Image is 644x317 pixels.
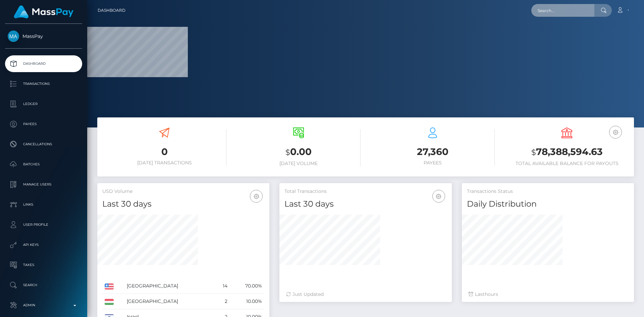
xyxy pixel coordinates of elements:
a: Search [5,277,82,294]
td: 2 [215,294,230,309]
small: $ [285,148,290,157]
p: Ledger [8,99,79,109]
a: Dashboard [5,55,82,72]
p: Batches [8,159,79,169]
p: Dashboard [8,59,79,69]
h3: 0 [102,145,226,158]
p: Links [8,200,79,210]
h3: 0.00 [236,145,361,159]
small: $ [531,148,536,157]
p: Manage Users [8,179,79,190]
td: [GEOGRAPHIC_DATA] [124,294,215,309]
h4: Daily Distribution [467,198,629,210]
a: Manage Users [5,176,82,193]
h6: [DATE] Transactions [102,160,226,166]
input: Search... [531,4,594,17]
a: Taxes [5,257,82,273]
td: [GEOGRAPHIC_DATA] [124,278,215,294]
img: MassPay Logo [14,5,73,18]
a: Cancellations [5,136,82,153]
a: Payees [5,116,82,133]
a: User Profile [5,216,82,233]
h6: Payees [371,160,495,166]
div: Last hours [469,291,627,298]
td: 10.00% [230,294,264,309]
p: Search [8,280,79,290]
td: 70.00% [230,278,264,294]
p: Taxes [8,260,79,270]
p: Transactions [8,79,79,89]
a: Batches [5,156,82,173]
h6: Total Available Balance for Payouts [505,161,629,166]
a: Links [5,196,82,213]
p: User Profile [8,220,79,230]
a: Ledger [5,96,82,112]
div: Just Updated [286,291,445,298]
h5: USD Volume [102,188,264,195]
p: API Keys [8,240,79,250]
p: Cancellations [8,139,79,149]
a: Dashboard [98,3,125,17]
img: HU.png [105,299,114,305]
h5: Transactions Status [467,188,629,195]
a: Transactions [5,75,82,92]
span: MassPay [5,33,82,39]
img: US.png [105,283,114,289]
img: MassPay [8,31,19,42]
a: API Keys [5,236,82,253]
p: Admin [8,300,79,310]
h4: Last 30 days [102,198,264,210]
h4: Last 30 days [284,198,446,210]
h6: [DATE] Volume [236,161,361,166]
td: 14 [215,278,230,294]
h3: 27,360 [371,145,495,158]
p: Payees [8,119,79,129]
a: Admin [5,297,82,314]
h3: 78,388,594.63 [505,145,629,159]
h5: Total Transactions [284,188,446,195]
